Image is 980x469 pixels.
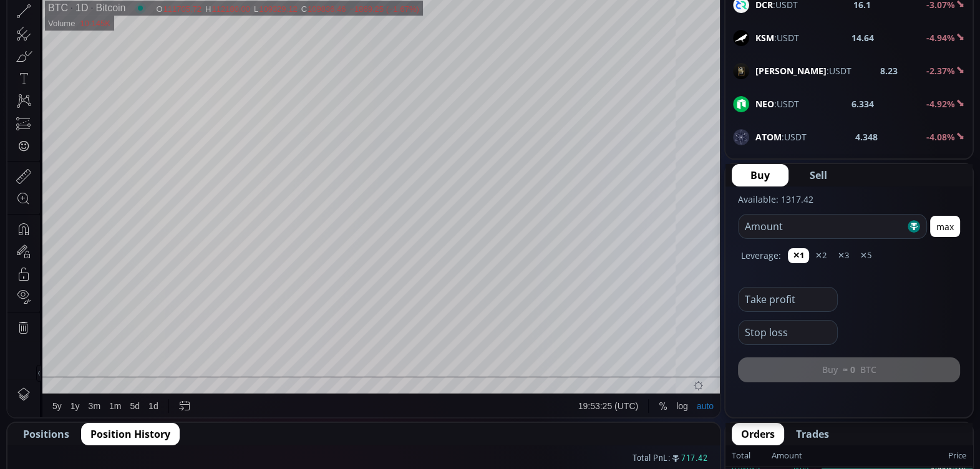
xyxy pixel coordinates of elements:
[788,248,809,263] button: ✕1
[246,31,251,40] div: L
[880,64,898,77] b: 8.23
[72,45,102,54] div: 10.145K
[294,31,300,40] div: C
[755,31,799,44] span: :USDT
[802,448,966,464] div: Price
[926,98,955,110] b: -4.92%
[755,98,774,110] b: NEO
[796,427,829,442] span: Trades
[29,391,34,408] div: Hide Drawings Toolbar
[7,445,720,468] div: Total PnL:
[810,248,832,263] button: ✕2
[123,427,133,437] div: 5d
[681,452,707,465] span: 717.42
[571,427,631,437] span: 19:53:25 (UTC)
[833,248,854,263] button: ✕3
[148,31,155,40] div: O
[61,29,80,40] div: 1D
[738,193,813,205] label: Available: 1317.42
[926,65,955,77] b: -2.37%
[127,29,138,40] div: Market open
[855,248,876,263] button: ✕5
[669,427,681,437] div: log
[685,420,711,444] div: Toggle Auto Scale
[63,427,72,437] div: 1y
[855,130,878,143] b: 4.348
[41,45,67,54] div: Volume
[755,130,807,143] span: :USDT
[106,7,112,17] div: D
[198,31,204,40] div: H
[926,131,955,143] b: -4.08%
[233,7,271,17] div: Indicators
[647,420,664,444] div: Toggle Percentage
[156,31,194,40] div: 111705.72
[755,97,799,110] span: :USDT
[167,420,187,444] div: Go to
[810,168,827,183] span: Sell
[90,427,170,442] span: Position History
[80,29,118,40] div: Bitcoin
[41,29,61,40] div: BTC
[342,31,411,40] div: −1869.25 (−1.67%)
[755,131,782,143] b: ATOM
[732,448,772,464] div: Total
[566,420,635,444] button: 19:53:25 (UTC)
[755,65,827,77] b: [PERSON_NAME]
[772,448,802,464] div: Amount
[168,7,204,17] div: Compare
[787,423,838,445] button: Trades
[689,427,706,437] div: auto
[851,31,874,44] b: 14.64
[791,164,846,186] button: Sell
[81,423,180,445] button: Position History
[81,427,93,437] div: 3m
[45,427,54,437] div: 5y
[141,427,151,437] div: 1d
[755,32,774,44] b: KSM
[750,168,770,183] span: Buy
[851,97,874,110] b: 6.334
[23,427,69,442] span: Positions
[755,64,851,77] span: :USDT
[732,423,784,445] button: Orders
[732,164,788,186] button: Buy
[926,32,955,44] b: -4.94%
[664,420,685,444] div: Toggle Log Scale
[930,216,960,237] button: max
[741,427,775,442] span: Orders
[102,427,114,437] div: 1m
[204,31,242,40] div: 112180.00
[251,31,289,40] div: 109329.12
[14,423,79,445] button: Positions
[11,167,21,178] div: 
[300,31,338,40] div: 109836.46
[741,249,781,262] label: Leverage:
